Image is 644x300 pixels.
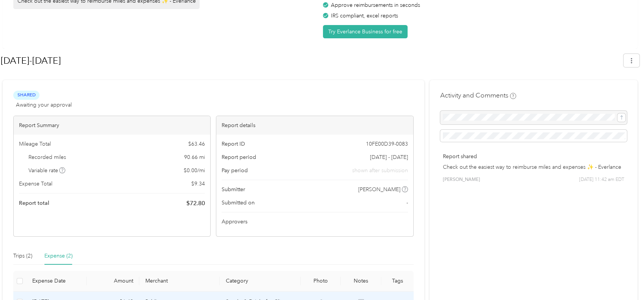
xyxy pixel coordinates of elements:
[222,185,245,193] span: Submitter
[19,140,51,148] span: Mileage Total
[440,91,516,100] h4: Activity and Comments
[14,116,210,135] div: Report Summary
[443,163,624,171] p: Check out the easiest way to reimburse miles and expenses ✨ - Everlance
[222,166,248,174] span: Pay period
[222,199,255,207] span: Submitted on
[184,166,205,174] span: $ 0.00 / mi
[216,116,413,135] div: Report details
[19,180,52,188] span: Expense Total
[184,153,205,161] span: 90.66 mi
[13,252,32,260] div: Trips (2)
[28,166,66,174] span: Variable rate
[370,153,408,161] span: [DATE] - [DATE]
[188,140,205,148] span: $ 63.46
[331,13,398,19] span: IRS compliant, excel reports
[301,271,341,292] th: Photo
[366,140,408,148] span: 10FE00D39-0083
[87,271,139,292] th: Amount
[222,218,247,226] span: Approvers
[19,199,49,207] span: Report total
[443,152,624,160] p: Report shared
[352,166,408,174] span: shown after submission
[28,153,66,161] span: Recorded miles
[44,252,72,260] div: Expense (2)
[220,271,301,292] th: Category
[222,153,256,161] span: Report period
[186,199,205,208] span: $ 72.80
[443,176,480,183] span: [PERSON_NAME]
[1,52,618,70] h1: 9/15/25-9/28/25
[26,271,87,292] th: Expense Date
[139,271,220,292] th: Merchant
[222,140,245,148] span: Report ID
[406,199,408,207] span: -
[358,185,400,193] span: [PERSON_NAME]
[13,91,39,99] span: Shared
[579,176,624,183] span: [DATE] 11:42 am EDT
[16,101,72,109] span: Awaiting your approval
[191,180,205,188] span: $ 9.34
[331,2,420,8] span: Approve reimbursements in seconds
[323,25,408,38] button: Try Everlance Business for free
